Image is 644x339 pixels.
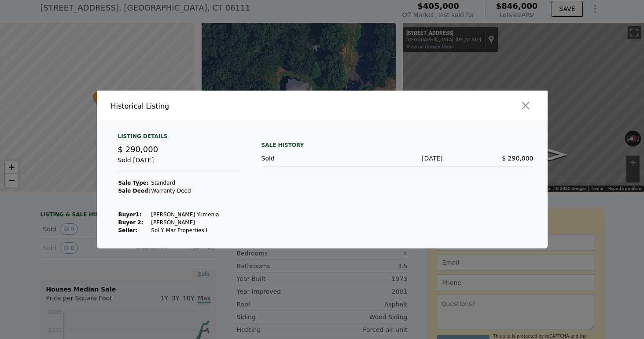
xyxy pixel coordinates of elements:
[151,211,219,219] td: [PERSON_NAME] Yumenia
[151,219,219,226] td: [PERSON_NAME]
[151,179,219,187] td: Standard
[352,154,443,163] div: [DATE]
[118,227,138,233] strong: Seller :
[261,140,534,150] div: Sale History
[151,226,219,234] td: Sol Y Mar Properties I
[118,219,144,226] strong: Buyer 2:
[502,155,533,162] span: $ 290,000
[118,211,142,218] strong: Buyer 1 :
[118,133,240,143] div: Listing Details
[151,187,219,195] td: Warranty Deed
[118,188,151,194] strong: Sale Deed:
[118,145,158,154] span: $ 290,000
[261,154,352,163] div: Sold
[118,180,149,186] strong: Sale Type:
[111,101,319,112] div: Historical Listing
[118,156,240,172] div: Sold [DATE]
